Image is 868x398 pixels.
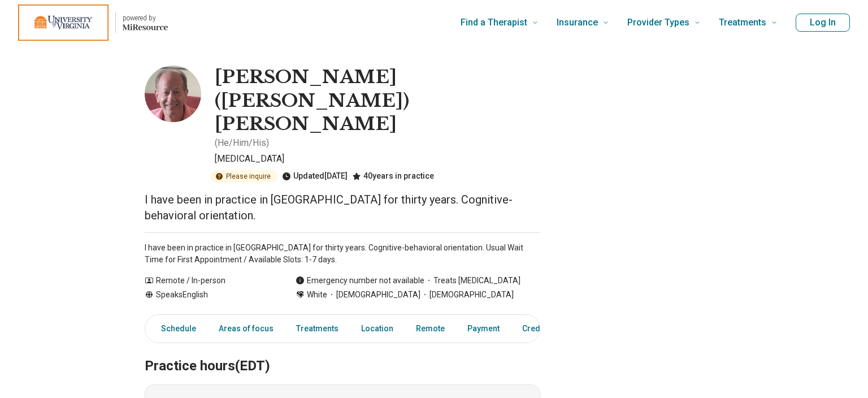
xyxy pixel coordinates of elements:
a: Credentials [515,317,579,340]
button: Log In [796,14,850,32]
p: I have been in practice in [GEOGRAPHIC_DATA] for thirty years. Cognitive-behavioral orientation. ... [145,242,540,266]
span: Provider Types [627,15,689,31]
a: Schedule [147,317,203,340]
a: Home page [18,5,168,41]
span: White [307,289,327,301]
span: Insurance [557,15,598,31]
span: [DEMOGRAPHIC_DATA] [420,289,514,301]
span: Treatments [719,15,766,31]
h2: Practice hours (EDT) [145,330,540,376]
div: 40 years in practice [352,170,434,183]
p: ( He/Him/His ) [215,136,269,150]
h1: [PERSON_NAME] ([PERSON_NAME]) [PERSON_NAME] [215,66,540,136]
div: Speaks English [145,289,273,301]
a: Areas of focus [212,317,280,340]
p: powered by [123,14,168,23]
span: Treats [MEDICAL_DATA] [424,275,520,287]
a: Remote [409,317,452,340]
p: I have been in practice in [GEOGRAPHIC_DATA] for thirty years. Cognitive-behavioral orientation. [145,192,540,223]
div: Updated [DATE] [282,170,348,183]
span: Find a Therapist [461,15,527,31]
p: [MEDICAL_DATA] [215,152,540,166]
div: Emergency number not available [296,275,424,287]
a: Location [354,317,400,340]
a: Payment [461,317,506,340]
span: [DEMOGRAPHIC_DATA] [327,289,420,301]
img: Robert Muller, Psychologist [145,66,201,122]
div: Please inquire [210,170,277,183]
div: Remote / In-person [145,275,273,287]
a: Treatments [289,317,345,340]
